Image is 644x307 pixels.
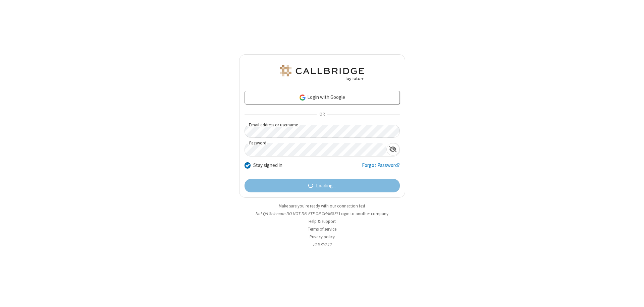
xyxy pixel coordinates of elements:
img: QA Selenium DO NOT DELETE OR CHANGE [278,65,366,81]
div: Show password [386,143,399,156]
a: Make sure you're ready with our connection test [279,203,365,209]
a: Forgot Password? [362,162,400,174]
span: Loading... [316,182,336,190]
li: Not QA Selenium DO NOT DELETE OR CHANGE? [239,210,405,217]
iframe: Chat [627,290,639,302]
button: Loading... [245,179,400,192]
a: Privacy policy [310,234,335,240]
input: Password [245,143,386,156]
a: Help & support [309,219,336,224]
input: Email address or username [245,125,400,138]
a: Login with Google [245,91,400,104]
img: google-icon.png [299,94,306,101]
label: Stay signed in [253,162,282,169]
li: v2.6.352.12 [239,241,405,248]
a: Terms of service [308,226,336,232]
span: OR [317,110,327,119]
button: Login to another company [339,210,388,217]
